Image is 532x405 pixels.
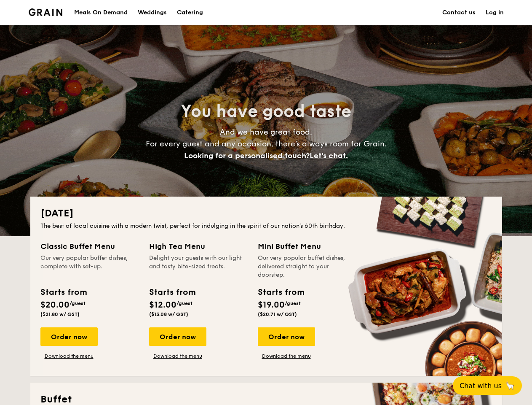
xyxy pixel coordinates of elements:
span: ($20.71 w/ GST) [258,311,297,317]
div: Our very popular buffet dishes, complete with set-up. [40,254,139,279]
span: Let's chat. [310,151,348,160]
div: Our very popular buffet dishes, delivered straight to your doorstep. [258,254,356,279]
h2: [DATE] [40,207,492,220]
span: $20.00 [40,300,70,310]
a: Download the menu [258,353,315,359]
button: Chat with us🦙 [453,376,522,395]
span: /guest [70,300,86,306]
div: Order now [40,327,98,346]
div: Starts from [40,286,86,299]
div: Classic Buffet Menu [40,240,139,252]
span: Looking for a personalised touch? [184,151,310,160]
span: Chat with us [460,382,502,390]
a: Download the menu [149,353,206,359]
div: The best of local cuisine with a modern twist, perfect for indulging in the spirit of our nation’... [40,222,492,230]
img: Grain [29,8,63,16]
div: Order now [149,327,206,346]
div: High Tea Menu [149,240,248,252]
a: Download the menu [40,353,98,359]
div: Starts from [149,286,195,299]
a: Logotype [29,8,63,16]
div: Order now [258,327,315,346]
span: And we have great food. For every guest and any occasion, there’s always room for Grain. [146,127,387,160]
span: $19.00 [258,300,285,310]
div: Delight your guests with our light and tasty bite-sized treats. [149,254,248,279]
span: ($21.80 w/ GST) [40,311,80,317]
span: $12.00 [149,300,176,310]
div: Mini Buffet Menu [258,240,356,252]
span: 🦙 [505,381,515,391]
span: /guest [285,300,301,306]
div: Starts from [258,286,304,299]
span: /guest [176,300,192,306]
span: You have good taste [181,101,351,121]
span: ($13.08 w/ GST) [149,311,188,317]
